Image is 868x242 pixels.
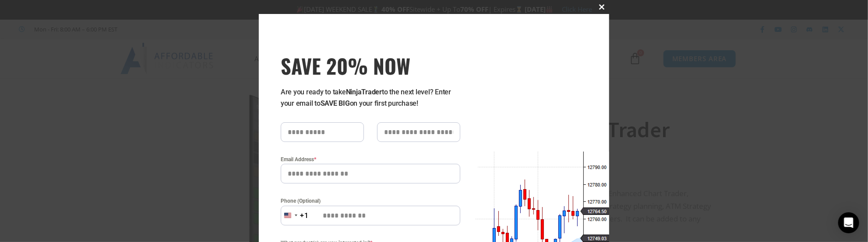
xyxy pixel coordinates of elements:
div: Open Intercom Messenger [838,212,859,233]
label: Phone (Optional) [281,197,460,205]
strong: SAVE BIG [321,99,350,107]
strong: NinjaTrader [346,88,382,96]
p: Are you ready to take to the next level? Enter your email to on your first purchase! [281,86,460,109]
button: Selected country [281,206,309,225]
span: SAVE 20% NOW [281,53,460,78]
label: Email Address [281,155,460,164]
div: +1 [300,210,309,221]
